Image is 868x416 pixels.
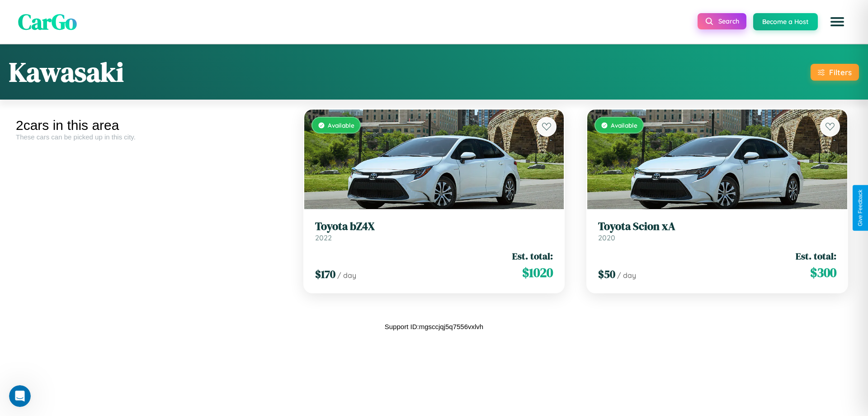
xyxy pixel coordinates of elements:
[385,320,483,333] p: Support ID: mgsccjqj5q7556vxlvh
[315,267,335,282] span: $ 170
[18,7,77,37] span: CarGo
[753,13,818,30] button: Become a Host
[829,67,852,77] div: Filters
[315,220,553,242] a: Toyota bZ4X2022
[698,13,746,29] button: Search
[9,385,31,407] iframe: Intercom live chat
[9,53,124,91] h1: Kawasaki
[16,133,286,141] div: These cars can be picked up in this city.
[315,220,553,233] h3: Toyota bZ4X
[611,121,637,129] span: Available
[512,249,553,263] span: Est. total:
[315,233,332,242] span: 2022
[598,220,836,233] h3: Toyota Scion xA
[718,17,739,25] span: Search
[857,190,863,226] div: Give Feedback
[337,271,356,280] span: / day
[811,64,859,81] button: Filters
[522,263,553,282] span: $ 1020
[617,271,636,280] span: / day
[16,118,286,133] div: 2 cars in this area
[796,249,836,263] span: Est. total:
[825,9,850,34] button: Open menu
[598,220,836,242] a: Toyota Scion xA2020
[598,267,615,282] span: $ 50
[810,263,836,282] span: $ 300
[328,121,354,129] span: Available
[598,233,615,242] span: 2020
